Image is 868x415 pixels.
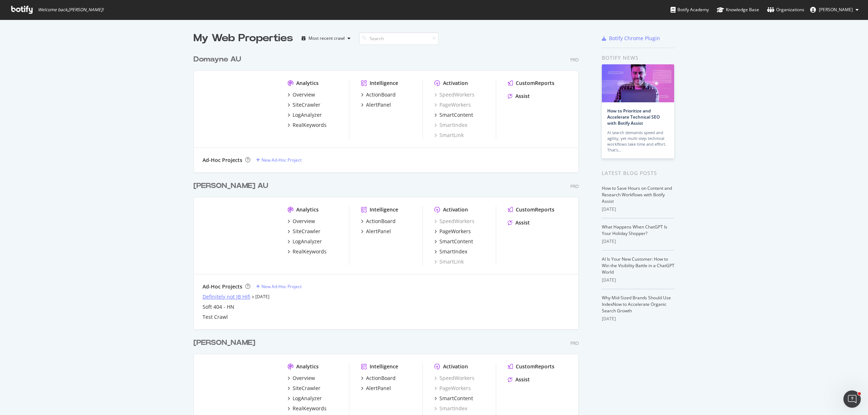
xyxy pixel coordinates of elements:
div: AlertPanel [366,228,391,235]
div: Botify news [602,54,675,62]
div: Knowledge Base [717,6,759,13]
div: [DATE] [602,277,675,283]
button: [PERSON_NAME] [804,4,864,16]
div: CustomReports [516,206,554,213]
div: Most recent crawl [309,36,345,40]
a: AlertPanel [361,228,391,235]
a: RealKeywords [288,121,327,129]
div: ActionBoard [366,91,396,98]
a: How to Save Hours on Content and Research Workflows with Botify Assist [602,185,672,204]
a: CustomReports [508,206,554,213]
a: SmartContent [434,395,473,402]
div: RealKeywords [293,121,327,129]
a: LogAnalyzer [288,238,322,245]
div: SiteCrawler [293,101,320,108]
div: Activation [443,206,468,213]
img: www.domayne.com.au [203,80,276,138]
div: Analytics [296,80,319,87]
div: Pro [570,183,579,189]
div: [DATE] [602,316,675,322]
a: CustomReports [508,80,554,87]
a: SmartLink [434,132,464,139]
div: Intelligence [370,206,398,213]
div: SmartIndex [434,121,467,129]
div: Analytics [296,363,319,370]
a: AlertPanel [361,385,391,392]
a: What Happens When ChatGPT Is Your Holiday Shopper? [602,224,667,236]
div: SmartContent [439,395,473,402]
div: Ad-Hoc Projects [203,157,242,164]
a: SiteCrawler [288,385,320,392]
a: How to Prioritize and Accelerate Technical SEO with Botify Assist [607,108,660,126]
a: Assist [508,93,530,100]
div: SiteCrawler [293,385,320,392]
div: RealKeywords [293,248,327,255]
div: Ad-Hoc Projects [203,283,242,290]
div: SmartIndex [434,405,467,412]
div: RealKeywords [293,405,327,412]
div: PageWorkers [439,228,471,235]
div: Assist [515,93,530,100]
a: New Ad-Hoc Project [256,157,302,163]
div: Activation [443,363,468,370]
div: SmartLink [434,258,464,265]
div: CustomReports [516,80,554,87]
div: SpeedWorkers [434,218,475,225]
div: Overview [293,91,315,98]
div: Overview [293,218,315,225]
a: Assist [508,219,530,226]
div: [PERSON_NAME] [193,338,255,348]
a: [DATE] [255,294,269,300]
div: AlertPanel [366,101,391,108]
a: ActionBoard [361,375,396,382]
a: Soft 404 - HN [203,303,234,311]
a: Test Crawl [203,313,228,321]
a: PageWorkers [434,385,471,392]
input: Search [359,32,439,45]
a: CustomReports [508,363,554,370]
div: [PERSON_NAME] AU [193,181,268,191]
div: LogAnalyzer [293,111,322,119]
a: Overview [288,218,315,225]
a: New Ad-Hoc Project [256,283,302,290]
a: AI Is Your New Customer: How to Win the Visibility Battle in a ChatGPT World [602,256,675,275]
a: SiteCrawler [288,228,320,235]
div: LogAnalyzer [293,238,322,245]
a: ActionBoard [361,91,396,98]
div: SmartIndex [439,248,467,255]
div: Organizations [767,6,804,13]
a: Why Mid-Sized Brands Should Use IndexNow to Accelerate Organic Search Growth [602,295,671,314]
a: PageWorkers [434,101,471,108]
div: Intelligence [370,80,398,87]
div: Latest Blog Posts [602,169,675,177]
a: Overview [288,91,315,98]
iframe: Intercom live chat [843,390,861,408]
span: Matt Smiles [819,7,853,13]
a: Domayne AU [193,54,244,65]
a: LogAnalyzer [288,395,322,402]
div: Assist [515,219,530,226]
a: [PERSON_NAME] AU [193,181,271,191]
div: New Ad-Hoc Project [261,283,302,290]
div: Assist [515,376,530,383]
a: SmartContent [434,238,473,245]
div: Overview [293,375,315,382]
div: New Ad-Hoc Project [261,157,302,163]
a: Assist [508,376,530,383]
a: PageWorkers [434,228,471,235]
div: [DATE] [602,238,675,245]
img: harveynorman.com.au [203,206,276,265]
div: CustomReports [516,363,554,370]
a: SiteCrawler [288,101,320,108]
a: SpeedWorkers [434,375,475,382]
a: [PERSON_NAME] [193,338,258,348]
div: Activation [443,80,468,87]
a: RealKeywords [288,405,327,412]
a: SmartContent [434,111,473,119]
a: AlertPanel [361,101,391,108]
span: Welcome back, [PERSON_NAME] ! [38,7,103,13]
